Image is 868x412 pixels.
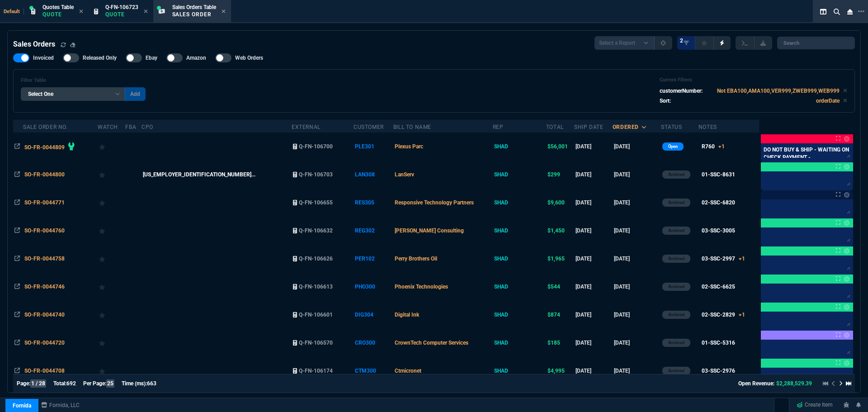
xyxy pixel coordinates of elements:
nx-icon: Close Workbench [844,6,856,17]
span: Quotes Table [42,4,74,10]
span: Ctmicronet [395,368,421,374]
span: Default [4,9,24,14]
span: Q-FN-106626 [299,256,333,262]
span: Q-FN-106703 [299,171,333,178]
span: Q-FN-106723 [105,4,138,10]
p: Archived [668,171,684,178]
span: Page: [17,380,30,387]
div: Add to Watchlist [99,308,124,321]
span: SO-FR-0044740 [24,312,65,318]
nx-icon: Open In Opposite Panel [14,171,20,178]
span: SO-FR-0044771 [24,199,65,206]
td: CTM300 [354,357,393,385]
span: SO-FR-0044809 [24,144,65,151]
td: PLE301 [354,133,393,161]
td: [DATE] [574,189,613,217]
td: [DATE] [574,245,613,273]
div: ordered [613,123,639,131]
td: SHAD [493,245,546,273]
span: Time (ms): [122,380,147,387]
div: 02-SSC-2829+1 [702,311,745,319]
span: SO-FR-0044758 [24,256,65,262]
td: $299 [546,161,574,189]
td: [DATE] [574,357,613,385]
nx-icon: Open In Opposite Panel [14,256,20,262]
td: SHAD [493,329,546,357]
div: FBA [125,123,136,131]
p: Archived [668,311,684,318]
span: 1 / 28 [30,379,46,388]
div: Add to Watchlist [99,196,124,209]
div: 01-SSC-8631 [702,170,735,179]
div: Customer [354,123,384,131]
div: 03-SSC-2997+1 [702,255,745,263]
nx-icon: Search [830,6,844,17]
div: Total [546,123,564,131]
code: Not EBA100,AMA100,VER999,ZWEB999,WEB999 [717,88,840,94]
span: SO-FR-0044708 [24,368,65,374]
td: [DATE] [613,189,661,217]
p: customerNumber: [660,87,703,95]
span: Q-FN-106601 [299,312,333,318]
td: [DATE] [613,245,661,273]
td: RES305 [354,189,393,217]
span: Amazon [186,54,206,62]
div: Add to Watchlist [99,336,124,349]
span: 2 [680,37,683,44]
span: Q-FN-106632 [299,227,333,234]
td: CRO300 [354,329,393,357]
nx-icon: Split Panels [816,6,830,17]
h6: Current Filters [660,77,847,83]
td: PER102 [354,245,393,273]
td: DIG304 [354,301,393,329]
span: SO-FR-0044760 [24,227,65,234]
code: orderDate [816,98,840,104]
td: $1,450 [546,217,574,245]
nx-icon: Close Tab [79,8,83,15]
td: SHAD [493,133,546,161]
nx-icon: Open In Opposite Panel [14,284,20,290]
td: [DATE] [613,329,661,357]
p: Archived [668,339,684,346]
div: 01-SSC-5316 [702,339,735,347]
td: SHAD [493,189,546,217]
span: Digital Ink [395,312,419,318]
td: REG302 [354,217,393,245]
span: Total: [53,380,66,387]
span: Phoenix Technologies [395,284,448,290]
td: [DATE] [613,217,661,245]
h6: Filter Table [21,77,146,84]
td: $9,600 [546,189,574,217]
span: Responsive Technology Partners [395,199,474,206]
span: Q-FN-106655 [299,199,333,206]
span: Web Orders [235,54,263,62]
div: Add to Watchlist [99,168,124,181]
span: CrownTech Computer Services [395,340,468,346]
div: Sale Order No. [23,123,67,131]
td: SHAD [493,217,546,245]
td: [DATE] [574,217,613,245]
td: SHAD [493,161,546,189]
div: Add to Watchlist [99,224,124,237]
td: $56,001 [546,133,574,161]
p: Sales Order [172,11,216,18]
span: Open Revenue: [738,380,774,387]
a: Create Item [793,398,836,412]
span: +1 [718,143,725,150]
span: [PERSON_NAME] Consulting [395,227,464,234]
span: 663 [147,380,156,387]
span: Ebay [146,54,157,62]
span: Perry Brothers Oil [395,256,437,262]
span: +1 [739,256,745,262]
div: Add to Watchlist [99,280,124,293]
div: 02-SSC-6625 [702,283,735,291]
div: CPO [142,123,153,131]
p: Archived [668,367,684,374]
div: Watch [98,123,118,131]
div: Rep [493,123,504,131]
div: Bill To Name [393,123,431,131]
div: Add to Watchlist [99,140,124,153]
td: SHAD [493,357,546,385]
td: $544 [546,273,574,301]
span: +1 [739,312,745,318]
